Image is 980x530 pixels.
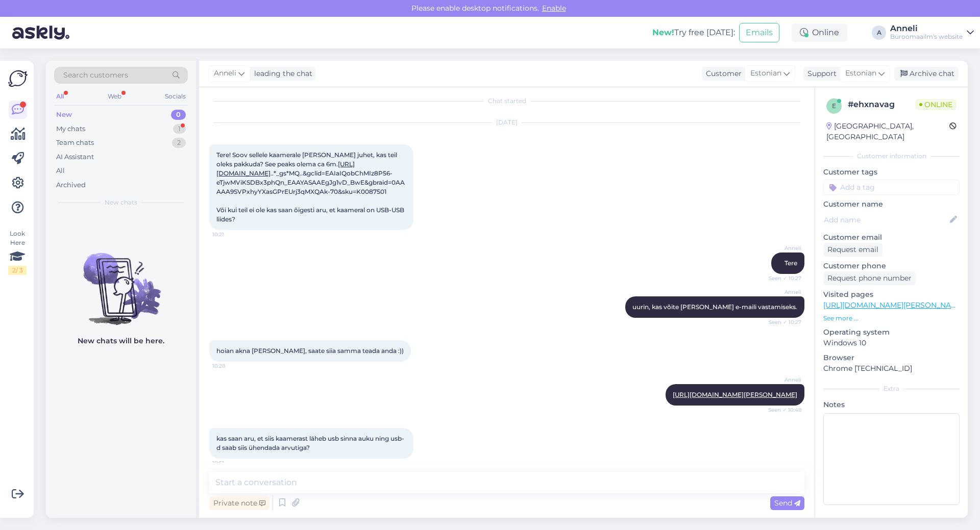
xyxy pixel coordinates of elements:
[212,459,251,467] span: 10:51
[172,138,186,148] div: 2
[872,26,886,40] div: A
[774,498,800,508] span: Send
[845,68,876,79] span: Estonian
[823,352,960,363] p: Browser
[915,99,957,110] span: Online
[894,67,959,81] div: Archive chat
[632,303,797,311] span: uurin, kas võite [PERSON_NAME] e-maili vastamiseks.
[163,90,188,103] div: Socials
[54,90,66,103] div: All
[823,384,960,393] div: Extra
[209,496,269,510] div: Private note
[216,347,404,355] span: hoian akna [PERSON_NAME], saate siia samma teada anda :))
[78,336,164,346] p: New chats will be here.
[823,363,960,374] p: Chrome [TECHNICAL_ID]
[785,259,797,267] span: Tere
[652,28,674,37] b: New!
[803,68,837,79] div: Support
[56,138,94,148] div: Team chats
[763,376,801,384] span: Anneli
[824,214,948,225] input: Add name
[171,110,186,120] div: 0
[823,289,960,300] p: Visited pages
[832,102,836,110] span: e
[106,90,124,103] div: Web
[823,338,960,348] p: Windows 10
[823,152,960,161] div: Customer information
[890,24,963,33] div: Anneli
[750,68,781,79] span: Estonian
[826,121,949,142] div: [GEOGRAPHIC_DATA], [GEOGRAPHIC_DATA]
[56,110,72,120] div: New
[56,124,85,134] div: My chats
[823,314,960,323] p: See more ...
[890,24,974,41] a: AnneliBüroomaailm's website
[56,152,94,162] div: AI Assistant
[63,70,128,81] span: Search customers
[823,327,960,338] p: Operating system
[823,167,960,178] p: Customer tags
[823,180,960,195] input: Add a tag
[8,266,27,275] div: 2 / 3
[763,244,801,252] span: Anneli
[702,68,742,79] div: Customer
[823,399,960,410] p: Notes
[105,198,137,207] span: New chats
[46,235,196,326] img: No chats
[823,300,964,310] a: [URL][DOMAIN_NAME][PERSON_NAME]
[848,98,915,111] div: # ehxnavag
[823,243,883,257] div: Request email
[763,406,801,414] span: Seen ✓ 10:48
[673,391,797,398] a: [URL][DOMAIN_NAME][PERSON_NAME]
[216,151,406,223] span: Tere! Soov sellele kaamerale [PERSON_NAME] juhet, kas teil oleks pakkuda? See peaks olema ca 6m. ...
[212,362,251,370] span: 10:28
[823,271,916,285] div: Request phone number
[56,180,86,190] div: Archived
[652,27,735,39] div: Try free [DATE]:
[212,231,251,238] span: 10:21
[539,4,569,13] span: Enable
[216,435,404,451] span: kas saan aru, et siis kaamerast läheb usb sinna auku ning usb-d saab siis ühendada arvutiga?
[792,23,847,42] div: Online
[209,118,804,127] div: [DATE]
[763,318,801,326] span: Seen ✓ 10:27
[209,96,804,106] div: Chat started
[56,166,65,176] div: All
[8,69,28,88] img: Askly Logo
[823,199,960,210] p: Customer name
[823,232,960,243] p: Customer email
[763,274,801,282] span: Seen ✓ 10:27
[173,124,186,134] div: 1
[214,68,236,79] span: Anneli
[739,23,779,42] button: Emails
[823,261,960,271] p: Customer phone
[763,288,801,296] span: Anneli
[890,33,963,41] div: Büroomaailm's website
[250,68,312,79] div: leading the chat
[8,229,27,275] div: Look Here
